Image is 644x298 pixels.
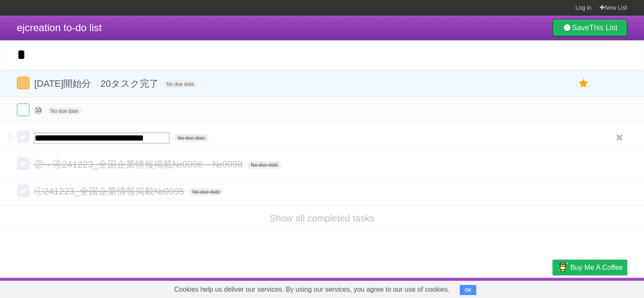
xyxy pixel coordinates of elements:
[570,260,623,275] span: Buy me a coffee
[174,134,208,142] span: No due date
[440,280,458,296] a: About
[17,22,102,33] span: ejcreation to-do list
[166,281,458,298] span: Cookies help us deliver our services. By using our services, you agree to our use of cookies.
[468,280,502,296] a: Developers
[460,285,476,295] button: OK
[163,80,197,88] span: No due date
[34,159,245,170] span: ②～④241223_全国企業情報掲載№0096～№0098
[17,184,30,197] label: Done
[542,280,563,296] a: Privacy
[34,186,186,197] span: ①241223_全国企業情報掲載№0095
[513,280,531,296] a: Terms
[17,104,30,116] label: Done
[17,77,30,89] label: Done
[576,77,592,90] label: Star task
[589,24,617,32] b: This List
[34,78,161,89] span: [DATE]開始分 20タスク完了
[47,107,81,115] span: No due date
[189,188,223,196] span: No due date
[270,213,374,223] a: Show all completed tasks
[574,280,627,296] a: Suggest a feature
[17,130,30,143] label: Done
[557,260,568,274] img: Buy me a coffee
[34,105,45,116] span: ⑩
[247,161,282,169] span: No due date
[553,260,627,275] a: Buy me a coffee
[553,19,627,36] a: SaveThis List
[17,157,30,170] label: Done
